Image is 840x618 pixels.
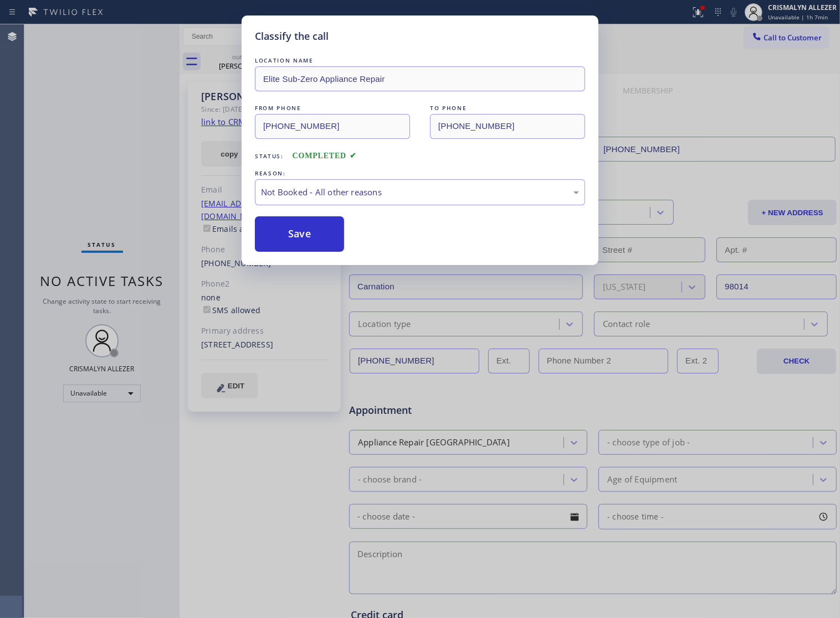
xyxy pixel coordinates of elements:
[430,114,585,139] input: To phone
[430,102,585,114] div: TO PHONE
[255,29,329,44] h5: Classify the call
[255,102,410,114] div: FROM PHONE
[255,168,585,179] div: REASON:
[261,186,579,199] div: Not Booked - All other reasons
[255,114,410,139] input: From phone
[255,216,344,252] button: Save
[255,152,284,160] span: Status:
[255,55,585,66] div: LOCATION NAME
[293,152,357,160] span: COMPLETED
